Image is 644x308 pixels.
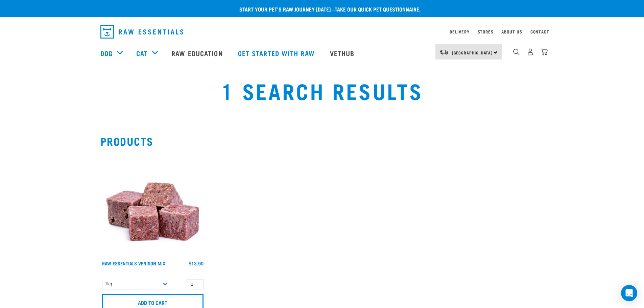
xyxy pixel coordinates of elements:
[527,48,534,55] img: user.png
[323,40,363,67] a: Vethub
[187,279,204,289] input: 1
[501,30,522,33] a: About Us
[189,261,204,266] div: $13.90
[100,152,205,257] img: 1113 RE Venison Mix 01
[621,285,637,301] div: Open Intercom Messenger
[102,262,165,264] a: Raw Essentials Venison Mix
[165,40,231,67] a: Raw Education
[478,30,494,33] a: Stores
[119,78,524,102] h1: 1 Search Results
[100,48,113,58] a: Dog
[231,40,323,67] a: Get started with Raw
[335,7,421,10] a: take our quick pet questionnaire.
[513,49,520,55] img: home-icon-1@2x.png
[439,49,449,55] img: van-moving.png
[541,48,548,55] img: home-icon@2x.png
[136,48,148,58] a: Cat
[100,135,544,147] h2: Products
[100,25,183,39] img: Raw Essentials Logo
[95,22,549,41] nav: dropdown navigation
[452,51,493,54] span: [GEOGRAPHIC_DATA]
[450,30,469,33] a: Delivery
[530,30,549,33] a: Contact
